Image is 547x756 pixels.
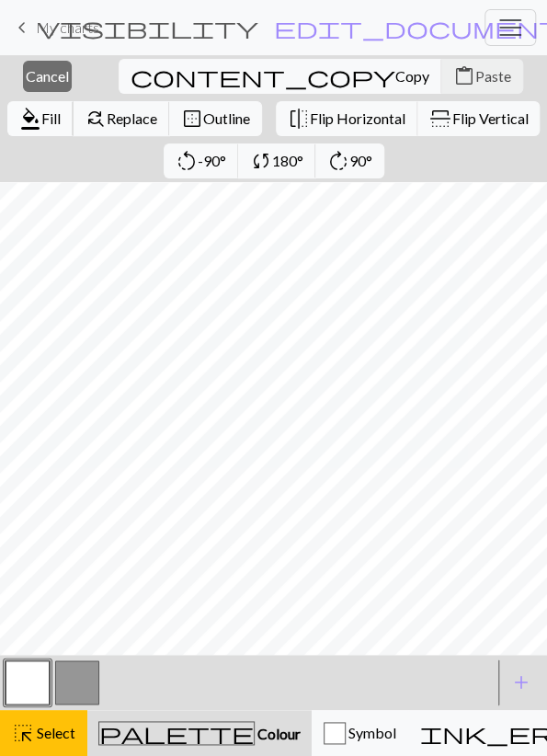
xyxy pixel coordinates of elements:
[176,148,198,174] span: rotate_left
[41,109,61,127] span: Fill
[451,109,528,127] span: Flip Vertical
[484,9,536,46] button: Toggle navigation
[349,152,372,169] span: 90°
[395,67,429,85] span: Copy
[7,101,74,136] button: Fill
[38,15,258,40] span: visibility
[87,710,312,756] button: Colour
[250,148,272,174] span: sync
[276,101,418,136] button: Flip Horizontal
[327,148,349,174] span: rotate_right
[169,101,262,136] button: Outline
[510,670,532,695] span: add
[315,143,384,178] button: 90°
[288,106,310,132] span: flip
[119,59,442,94] button: Copy
[19,106,41,132] span: format_color_fill
[12,720,34,746] span: highlight_alt
[107,109,157,127] span: Replace
[36,18,99,36] span: My charts
[11,12,99,43] a: My charts
[427,108,453,130] span: flip
[310,109,405,127] span: Flip Horizontal
[23,61,72,92] button: Cancel
[238,143,316,178] button: 180°
[272,152,303,169] span: 180°
[346,724,396,741] span: Symbol
[26,67,69,85] span: Cancel
[312,710,408,756] button: Symbol
[203,109,250,127] span: Outline
[11,15,33,40] span: keyboard_arrow_left
[164,143,239,178] button: -90°
[73,101,170,136] button: Replace
[85,106,107,132] span: find_replace
[181,106,203,132] span: border_outer
[198,152,226,169] span: -90°
[417,101,540,136] button: Flip Vertical
[34,724,75,741] span: Select
[99,720,254,746] span: palette
[255,725,301,742] span: Colour
[131,63,395,89] span: content_copy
